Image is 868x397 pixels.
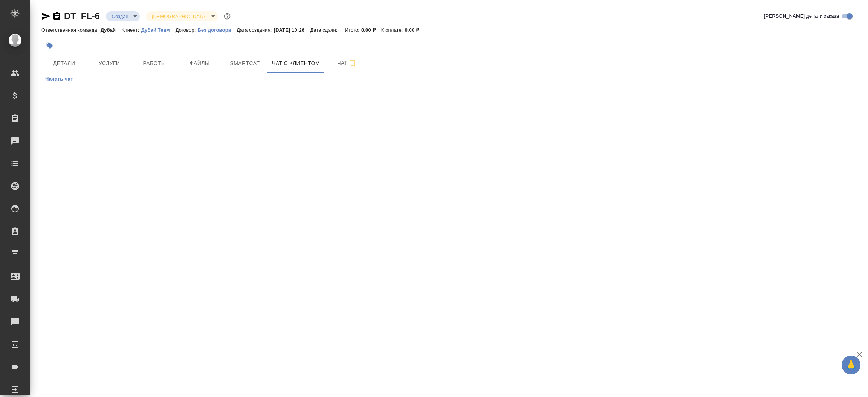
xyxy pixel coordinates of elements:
[45,75,73,84] span: Начать чат
[52,12,61,21] button: Скопировать ссылку
[121,27,141,33] p: Клиент:
[272,59,320,68] span: Чат с клиентом
[136,59,173,68] span: Работы
[329,58,365,68] span: Чат
[150,13,209,20] button: [DEMOGRAPHIC_DATA]
[141,27,176,33] p: Дубай Теам
[106,11,140,21] div: Создан
[381,27,405,33] p: К оплате:
[110,13,131,20] button: Создан
[41,27,101,33] p: Ответственная команда:
[222,11,232,21] button: Доп статусы указывают на важность/срочность заказа
[348,59,357,68] svg: Подписаться
[64,11,100,21] a: DT_FL-6
[176,27,198,33] p: Договор:
[197,26,237,33] a: Без договора
[41,37,58,54] button: Добавить тэг
[361,27,381,33] p: 0,00 ₽
[237,27,274,33] p: Дата создания:
[842,356,860,374] button: 🙏
[274,27,310,33] p: [DATE] 10:26
[101,27,122,33] p: Дубай
[345,27,361,33] p: Итого:
[46,59,82,68] span: Детали
[41,73,860,86] div: simple tabs example
[405,27,425,33] p: 0,00 ₽
[146,11,218,21] div: Создан
[41,73,77,86] button: Начать чат
[227,59,263,68] span: Smartcat
[197,27,237,33] p: Без договора
[310,27,339,33] p: Дата сдачи:
[845,357,857,373] span: 🙏
[41,12,50,21] button: Скопировать ссылку для ЯМессенджера
[141,26,176,33] a: Дубай Теам
[764,12,839,20] span: [PERSON_NAME] детали заказа
[182,59,218,68] span: Файлы
[91,59,127,68] span: Услуги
